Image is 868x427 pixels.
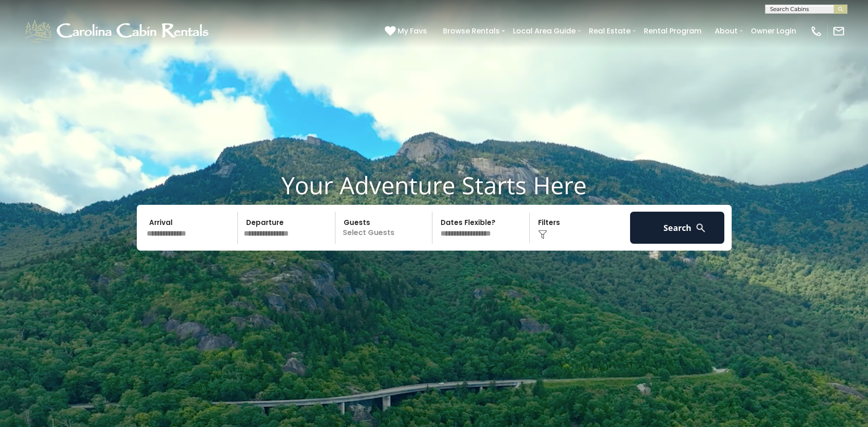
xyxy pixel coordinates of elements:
[385,25,429,37] a: My Favs
[338,212,432,244] p: Select Guests
[398,25,427,37] span: My Favs
[538,230,547,239] img: filter--v1.png
[639,23,706,39] a: Rental Program
[695,222,706,234] img: search-regular-white.png
[508,23,580,39] a: Local Area Guide
[710,23,742,39] a: About
[746,23,801,39] a: Owner Login
[23,17,213,45] img: White-1-1-2.png
[810,25,823,38] img: phone-regular-white.png
[630,212,725,244] button: Search
[7,171,861,199] h1: Your Adventure Starts Here
[438,23,504,39] a: Browse Rentals
[832,25,845,38] img: mail-regular-white.png
[584,23,635,39] a: Real Estate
